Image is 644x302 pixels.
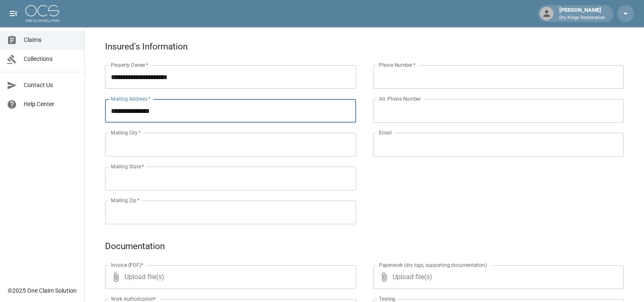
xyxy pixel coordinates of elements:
span: Help Center [24,100,77,109]
span: Upload file(s) [392,265,601,289]
label: Invoice (PDF)* [111,261,144,269]
label: Mailing City [111,129,141,136]
label: Phone Number [379,61,415,69]
label: Mailing Zip [111,197,140,204]
span: Collections [24,55,77,63]
div: [PERSON_NAME] [556,6,608,21]
label: Property Owner [111,61,149,69]
span: Claims [24,36,77,44]
button: open drawer [5,5,22,22]
label: Paperwork (dry logs, supporting documentation) [379,261,487,269]
span: Upload file(s) [124,265,333,289]
div: © 2025 One Claim Solution [8,286,77,295]
label: Email [379,129,392,136]
img: ocs-logo-white-transparent.png [25,5,59,22]
span: Contact Us [24,81,77,90]
label: Mailing State [111,163,144,170]
label: Mailing Address [111,95,150,102]
label: Alt. Phone Number [379,95,421,102]
p: Dry Kings Restoration [559,14,605,22]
